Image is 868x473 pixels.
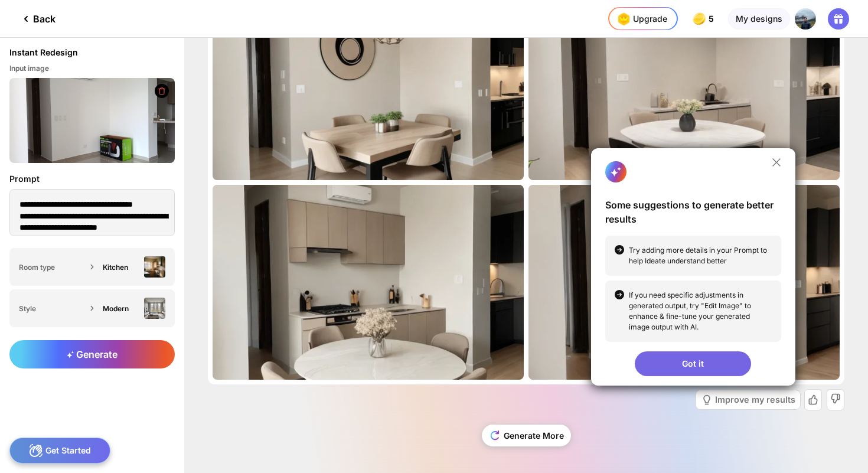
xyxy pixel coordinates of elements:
[629,290,772,332] div: If you need specific adjustments in generated output, try "Edit Image" to enhance & fine-tune you...
[709,14,716,24] span: 5
[482,425,571,446] div: Generate More
[605,188,781,236] div: Some suggestions to generate better results
[103,304,139,313] div: Modern
[614,9,633,28] img: upgrade-nav-btn-icon.gif
[9,47,78,58] div: Instant Redesign
[635,351,751,376] div: Got it
[103,263,139,272] div: Kitchen
[715,396,795,404] div: Improve my results
[9,172,175,185] div: Prompt
[19,263,86,272] div: Room type
[629,245,772,266] div: Try adding more details in your Prompt to help Ideate understand better
[9,438,110,464] div: Get Started
[614,9,667,28] div: Upgrade
[19,304,86,313] div: Style
[795,8,816,30] img: ACg8ocKcyPQp3MKpRPOkgjZjAjqH698kflyukiWdblYRNAI3oHtsKwvQ2g=s96-c
[67,348,118,360] span: Generate
[9,64,175,73] div: Input image
[728,8,790,30] div: My designs
[19,12,56,26] div: Back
